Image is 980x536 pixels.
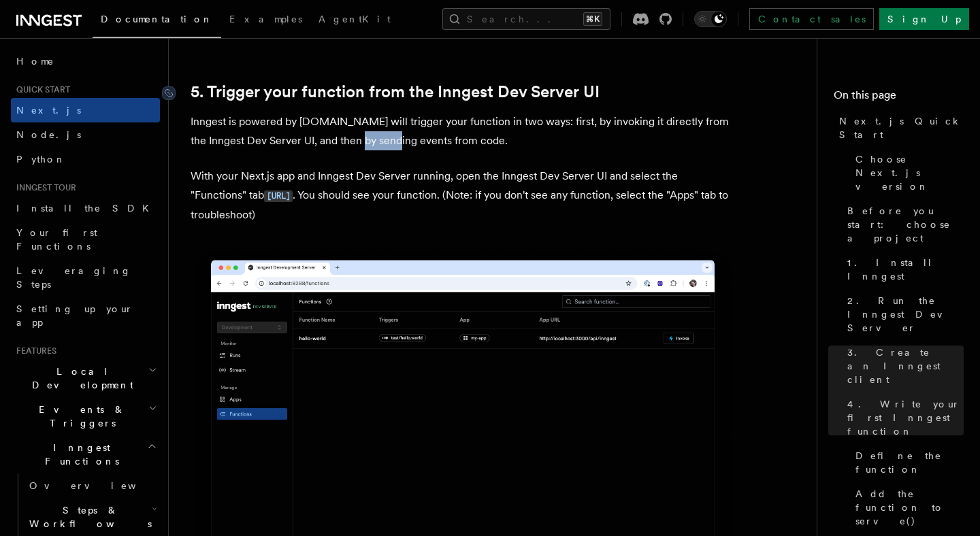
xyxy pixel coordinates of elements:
a: Your first Functions [11,220,160,258]
span: 2. Run the Inngest Dev Server [847,294,964,335]
a: Install the SDK [11,196,160,220]
span: Next.js Quick Start [839,114,964,141]
span: Python [16,154,66,165]
a: Node.js [11,122,160,147]
span: Install the SDK [16,203,157,214]
code: [URL] [264,190,293,202]
span: Add the function to serve() [855,487,964,528]
span: Define the function [855,449,964,476]
a: Add the function to serve() [850,482,964,533]
a: Examples [221,4,310,37]
a: [URL] [264,188,293,201]
span: Inngest tour [11,182,76,193]
a: Before you start: choose a project [842,199,964,250]
p: With your Next.js app and Inngest Dev Server running, open the Inngest Dev Server UI and select t... [191,167,735,224]
span: 1. Install Inngest [847,256,964,283]
span: 4. Write your first Inngest function [847,397,964,438]
button: Toggle dark mode [694,11,727,27]
a: 3. Create an Inngest client [842,340,964,392]
p: Inngest is powered by [DOMAIN_NAME] will trigger your function in two ways: first, by invoking it... [191,112,735,150]
a: Contact sales [749,8,874,30]
button: Search...⌘K [442,8,610,30]
span: Node.js [16,129,81,140]
button: Local Development [11,359,160,397]
span: 3. Create an Inngest client [847,346,964,386]
a: Setting up your app [11,297,160,335]
a: Leveraging Steps [11,258,160,297]
kbd: ⌘K [583,12,602,26]
a: Overview [24,473,160,498]
a: 1. Install Inngest [842,250,964,288]
span: Inngest Functions [11,441,147,468]
span: Quick start [11,84,70,95]
span: Steps & Workflows [24,503,152,531]
span: Documentation [101,14,213,24]
span: Next.js [16,105,81,116]
a: Documentation [93,4,221,38]
span: Overview [29,480,169,491]
button: Events & Triggers [11,397,160,435]
a: 5. Trigger your function from the Inngest Dev Server UI [191,82,600,101]
a: Python [11,147,160,171]
span: Before you start: choose a project [847,204,964,245]
a: Home [11,49,160,73]
a: 4. Write your first Inngest function [842,392,964,443]
a: 2. Run the Inngest Dev Server [842,288,964,340]
button: Inngest Functions [11,435,160,473]
span: Your first Functions [16,227,97,252]
span: Examples [229,14,302,24]
span: AgentKit [318,14,391,24]
a: Next.js Quick Start [834,109,964,147]
span: Choose Next.js version [855,152,964,193]
a: Choose Next.js version [850,147,964,199]
span: Local Development [11,365,148,392]
a: Next.js [11,98,160,122]
a: Define the function [850,443,964,482]
span: Features [11,346,56,356]
span: Leveraging Steps [16,265,131,290]
span: Events & Triggers [11,403,148,430]
a: Sign Up [879,8,969,30]
span: Setting up your app [16,303,133,328]
h4: On this page [834,87,964,109]
button: Steps & Workflows [24,498,160,536]
a: AgentKit [310,4,399,37]
span: Home [16,54,54,68]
